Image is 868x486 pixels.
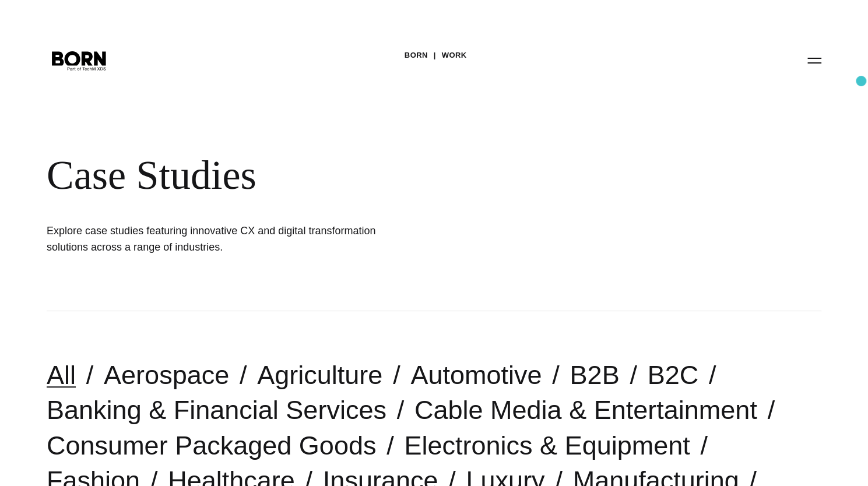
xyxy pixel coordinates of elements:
a: Electronics & Equipment [404,431,690,460]
button: Open [800,48,828,72]
a: Aerospace [104,360,229,390]
a: Automotive [410,360,542,390]
div: Case Studies [47,152,711,199]
a: Consumer Packaged Goods [47,431,376,460]
h1: Explore case studies featuring innovative CX and digital transformation solutions across a range ... [47,223,396,255]
a: Cable Media & Entertainment [414,395,757,425]
a: B2B [570,360,619,390]
a: BORN [405,47,428,64]
a: Work [442,47,467,64]
a: Agriculture [257,360,382,390]
a: B2C [647,360,698,390]
a: Banking & Financial Services [47,395,386,425]
a: All [47,360,76,390]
